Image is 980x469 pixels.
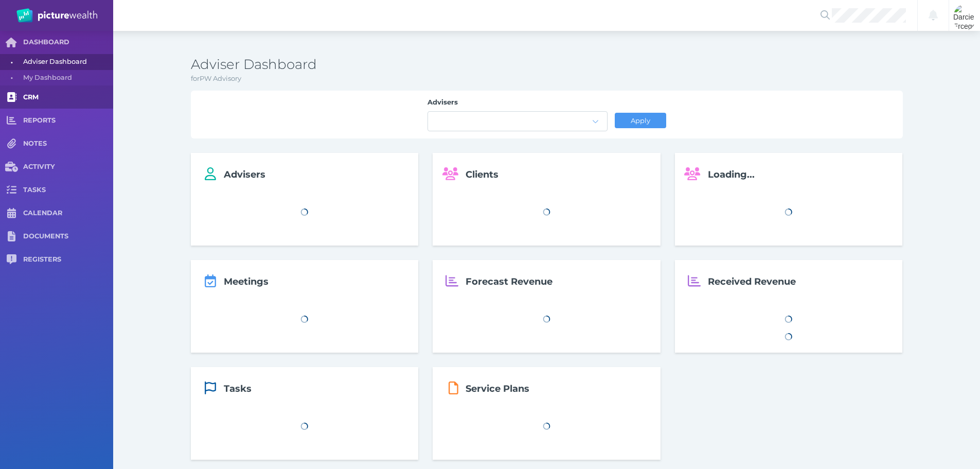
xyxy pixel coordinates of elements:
span: Meetings [224,276,269,287]
span: DOCUMENTS [23,232,113,241]
p: for PW Advisory [191,74,903,84]
span: Received Revenue [708,276,796,287]
span: Tasks [224,383,252,394]
span: Apply [626,116,654,125]
button: Apply [615,113,666,128]
img: PW [16,8,97,23]
span: DASHBOARD [23,38,113,47]
span: My Dashboard [23,70,110,86]
span: REGISTERS [23,255,113,264]
span: ACTIVITY [23,163,113,171]
img: Darcie Ercegovich [953,4,976,31]
span: Loading... [708,169,755,180]
span: NOTES [23,140,113,148]
label: Advisers [427,98,608,111]
span: Advisers [224,169,265,180]
span: CALENDAR [23,209,113,218]
span: CRM [23,93,113,102]
h3: Adviser Dashboard [191,56,903,74]
span: REPORTS [23,116,113,125]
span: Service Plans [466,383,529,394]
span: Adviser Dashboard [23,54,110,70]
span: Clients [466,169,498,180]
span: Forecast Revenue [466,276,553,287]
span: TASKS [23,186,113,195]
